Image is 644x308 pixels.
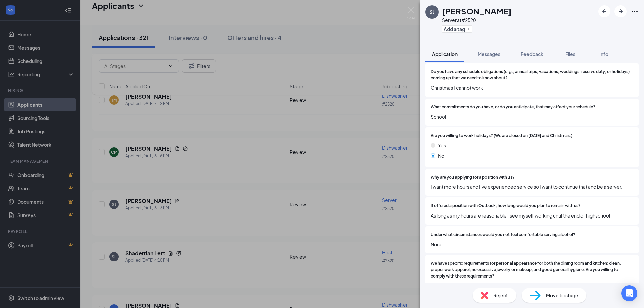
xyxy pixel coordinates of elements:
span: No [438,152,444,159]
span: Reject [493,292,508,299]
span: Application [432,51,458,57]
span: Christmas I cannot work [431,84,633,91]
span: Are you willing to work holidays? (We are closed on [DATE] and Christmas.) [431,133,572,139]
span: Info [599,51,608,57]
div: Open Intercom Messenger [621,285,637,301]
button: ArrowLeftNew [598,5,610,17]
h1: [PERSON_NAME] [442,5,512,17]
span: Files [565,51,575,57]
span: Yes [438,142,446,149]
span: I want more hours and I’ve experienced service so I want to continue that and be a server. [431,183,633,190]
span: If offered a position with Outback, how long would you plan to remain with us? [431,203,581,209]
div: Server at #2520 [442,17,512,23]
button: PlusAdd a tag [442,25,472,33]
button: ArrowRight [614,5,627,17]
svg: ArrowLeftNew [600,7,608,15]
svg: Ellipses [631,7,639,15]
span: Feedback [521,51,543,57]
span: Do you have any schedule obligations (e.g., annual trips, vacations, weddings, reserve duty, or h... [431,69,633,81]
span: As long as my hours are reasonable I see myself working until the end of highschool [431,212,633,219]
span: Messages [478,51,500,57]
span: None [431,241,633,248]
span: Why are you applying for a position with us? [431,174,515,181]
span: Under what circumstances would you not feel comfortable serving alcohol? [431,232,575,238]
div: SJ [430,9,434,15]
svg: ArrowRight [616,7,625,15]
span: Move to stage [546,292,578,299]
svg: Plus [466,27,470,31]
span: What commitments do you have, or do you anticipate, that may affect your schedule? [431,104,595,110]
span: Yes [438,282,446,290]
span: We have specific requirements for personal appearance for both the dining room and kitchen: clean... [431,260,633,280]
span: School [431,113,633,120]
